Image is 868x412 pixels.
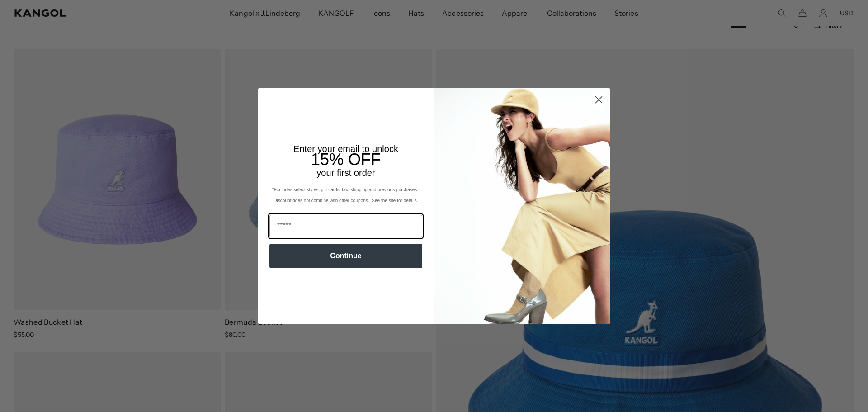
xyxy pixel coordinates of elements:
[269,244,422,268] button: Continue
[591,92,607,108] button: Close dialog
[272,187,420,203] span: *Excludes select styles, gift cards, tax, shipping and previous purchases. Discount does not comb...
[434,88,610,323] img: 93be19ad-e773-4382-80b9-c9d740c9197f.jpeg
[269,215,422,237] input: Email
[316,168,375,178] span: your first order
[293,144,398,154] span: Enter your email to unlock
[311,150,381,169] span: 15% OFF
